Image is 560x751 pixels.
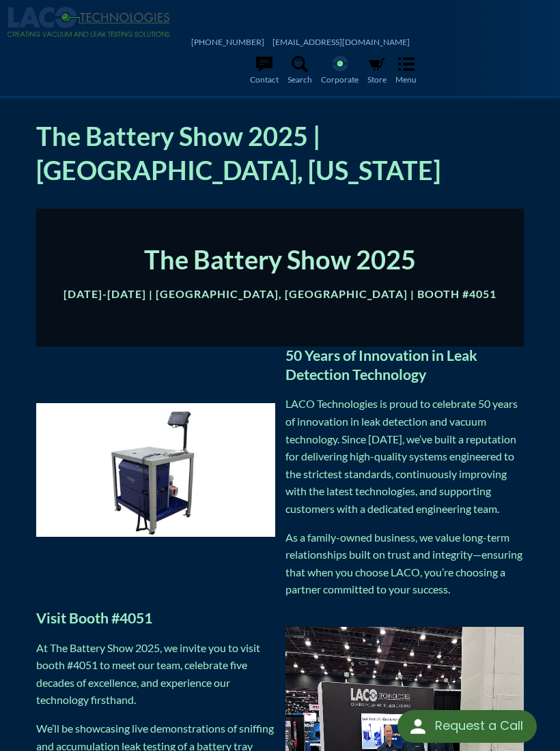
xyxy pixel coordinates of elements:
a: [EMAIL_ADDRESS][DOMAIN_NAME] [272,37,410,47]
img: round button [407,716,429,737]
a: [PHONE_NUMBER] [191,37,264,47]
h3: 50 Years of Innovation in Leak Detection Technology [285,347,524,384]
span: Corporate [321,73,359,86]
p: LACO Technologies is proud to celebrate 50 years of innovation in leak detection and vacuum techn... [285,395,524,517]
div: Request a Call [397,710,537,743]
h1: The Battery Show 2025 | [GEOGRAPHIC_DATA], [US_STATE] [36,119,524,187]
p: As a family-owned business, we value long-term relationships built on trust and integrity—ensurin... [285,529,524,598]
h3: Visit Booth #4051 [36,609,275,628]
div: Request a Call [435,710,523,741]
a: Search [288,56,312,86]
a: Contact [250,56,279,86]
p: At The Battery Show 2025, we invite you to visit booth #4051 to meet our team, celebrate five dec... [36,639,275,709]
h1: The Battery Show 2025 [57,243,503,276]
a: Store [367,56,387,86]
h4: [DATE]-[DATE] | [GEOGRAPHIC_DATA], [GEOGRAPHIC_DATA] | Booth #4051 [57,287,503,301]
a: Menu [395,56,417,86]
img: PRODUCT_template1-Product_1000x562.jpg [36,403,275,537]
